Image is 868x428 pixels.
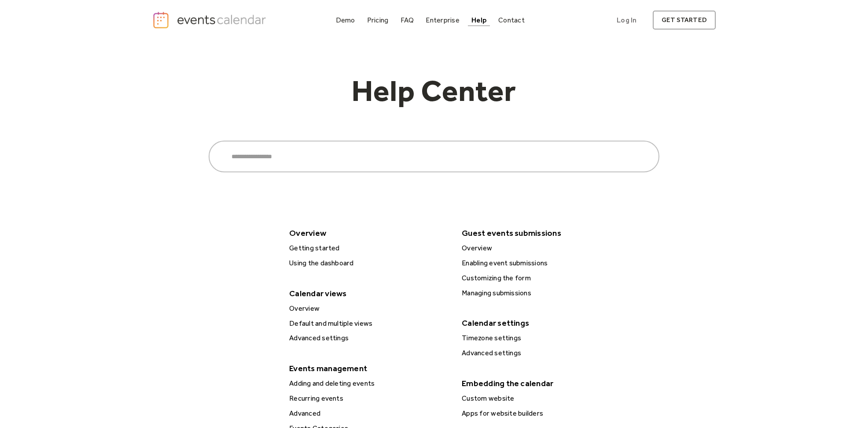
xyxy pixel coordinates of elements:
a: Contact [495,14,528,26]
a: Timezone settings [458,332,624,344]
div: Contact [498,18,525,22]
a: FAQ [397,14,418,26]
div: Enabling event submissions [459,257,624,269]
div: Overview [287,303,451,314]
a: Managing submissions [458,287,624,299]
div: Recurring events [287,393,451,404]
a: Default and multiple views [286,318,451,329]
a: Overview [458,242,624,254]
div: Timezone settings [459,332,624,344]
div: Advanced settings [287,332,451,344]
div: Guest events submissions [457,225,623,241]
a: Advanced [286,408,451,419]
div: Calendar views [285,286,450,301]
div: Pricing [367,18,389,22]
div: Apps for website builders [459,408,624,419]
a: Recurring events [286,393,451,404]
a: Using the dashboard [286,257,451,269]
a: Customizing the form [458,272,624,284]
div: Help [471,18,486,22]
a: get started [653,11,716,30]
a: Advanced settings [458,347,624,359]
div: Overview [285,225,450,241]
a: Enabling event submissions [458,257,624,269]
div: Calendar settings [457,315,623,331]
div: FAQ [401,18,414,22]
a: Apps for website builders [458,408,624,419]
a: Custom website [458,393,624,404]
div: Demo [336,18,355,22]
a: Getting started [286,242,451,254]
div: Enterprise [426,18,459,22]
div: Custom website [459,393,624,404]
div: Events management [285,361,450,376]
div: Getting started [287,242,451,254]
div: Embedding the calendar [457,376,623,391]
h1: Help Center [311,75,557,114]
div: Advanced settings [459,347,624,359]
a: Overview [286,303,451,314]
a: Pricing [364,14,392,26]
div: Customizing the form [459,272,624,284]
a: Adding and deleting events [286,378,451,389]
a: Log In [608,11,645,30]
div: Managing submissions [459,287,624,299]
div: Advanced [287,408,451,419]
a: home [152,11,268,29]
a: Advanced settings [286,332,451,344]
div: Default and multiple views [287,318,451,329]
a: Enterprise [422,14,463,26]
div: Using the dashboard [287,257,451,269]
a: Help [468,14,490,26]
div: Adding and deleting events [287,378,451,389]
a: Demo [332,14,359,26]
div: Overview [459,242,624,254]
